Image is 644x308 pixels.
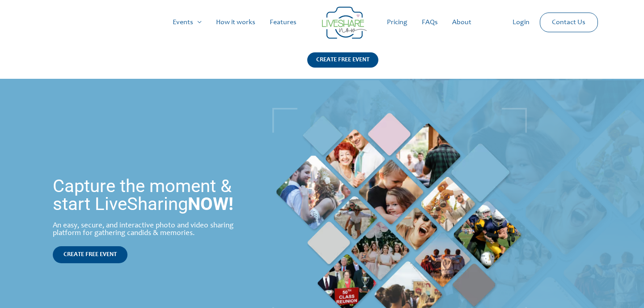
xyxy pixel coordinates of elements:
[209,8,263,37] a: How it works
[545,13,593,32] a: Contact Us
[64,252,117,258] span: CREATE FREE EVENT
[263,8,304,37] a: Features
[307,52,378,79] a: CREATE FREE EVENT
[322,7,367,39] img: LiveShare logo - Capture & Share Event Memories
[505,8,537,37] a: Login
[188,193,233,214] strong: NOW!
[53,177,256,213] h1: Capture the moment & start LiveSharing
[53,246,127,263] a: CREATE FREE EVENT
[53,222,256,237] div: An easy, secure, and interactive photo and video sharing platform for gathering candids & memories.
[380,8,415,37] a: Pricing
[307,52,378,68] div: CREATE FREE EVENT
[445,8,479,37] a: About
[165,8,209,37] a: Events
[16,8,628,37] nav: Site Navigation
[415,8,445,37] a: FAQs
